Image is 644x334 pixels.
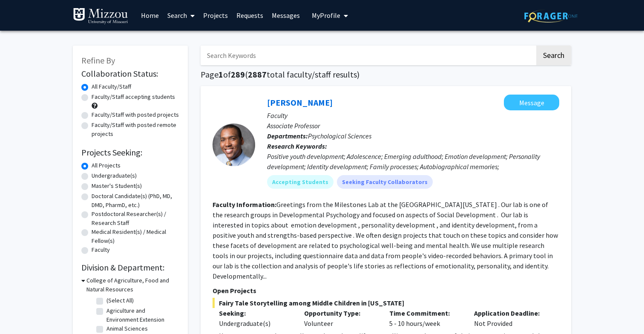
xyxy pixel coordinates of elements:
[92,121,179,138] label: Faculty/Staff with posted remote projects
[267,132,308,140] b: Departments:
[468,308,553,328] div: Not Provided
[213,200,558,280] fg-read-more: Greetings from the Milestones Lab at the [GEOGRAPHIC_DATA][US_STATE] . Our lab is one of the rese...
[219,318,291,328] div: Undergraduate(s)
[81,262,179,273] h2: Division & Department:
[213,298,559,308] span: Fairy Tale Storytelling among Middle Children in [US_STATE]
[73,8,128,25] img: University of Missouri Logo
[304,308,377,318] p: Opportunity Type:
[213,285,559,296] p: Open Projects
[106,324,148,333] label: Animal Sciences
[536,46,571,65] button: Search
[6,296,36,328] iframe: Chat
[218,69,223,80] span: 1
[201,69,571,80] h1: Page of ( total faculty/staff results)
[232,0,267,30] a: Requests
[92,210,179,227] label: Postdoctoral Researcher(s) / Research Staff
[474,308,546,318] p: Application Deadline:
[337,175,433,189] mat-chip: Seeking Faculty Collaborators
[92,161,121,170] label: All Projects
[504,95,559,110] button: Message Jordan Booker
[298,308,383,328] div: Volunteer
[92,181,142,190] label: Master's Student(s)
[137,0,163,30] a: Home
[81,55,115,66] span: Refine By
[267,175,333,189] mat-chip: Accepting Students
[92,171,137,180] label: Undergraduate(s)
[86,276,179,294] h3: College of Agriculture, Food and Natural Resources
[92,245,110,254] label: Faculty
[383,308,468,328] div: 5 - 10 hours/week
[92,82,131,91] label: All Faculty/Staff
[201,46,535,65] input: Search Keywords
[92,110,179,119] label: Faculty/Staff with posted projects
[106,306,177,324] label: Agriculture and Environment Extension
[199,0,232,30] a: Projects
[267,151,559,172] div: Positive youth development; Adolescence; Emerging adulthood; Emotion development; Personality dev...
[81,69,179,79] h2: Collaboration Status:
[524,9,578,23] img: ForagerOne Logo
[267,0,304,30] a: Messages
[267,97,333,108] a: [PERSON_NAME]
[267,110,559,121] p: Faculty
[92,192,179,210] label: Doctoral Candidate(s) (PhD, MD, DMD, PharmD, etc.)
[267,121,559,131] p: Associate Professor
[92,92,175,101] label: Faculty/Staff accepting students
[213,200,276,209] b: Faculty Information:
[267,142,327,150] b: Research Keywords:
[219,308,291,318] p: Seeking:
[389,308,462,318] p: Time Commitment:
[308,132,371,140] span: Psychological Sciences
[106,296,134,305] label: (Select All)
[312,11,340,20] span: My Profile
[81,147,179,158] h2: Projects Seeking:
[163,0,199,30] a: Search
[231,69,245,80] span: 289
[92,227,179,245] label: Medical Resident(s) / Medical Fellow(s)
[248,69,267,80] span: 2887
